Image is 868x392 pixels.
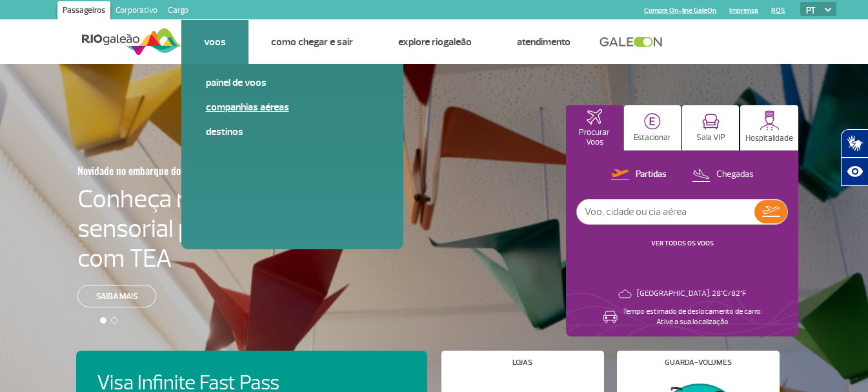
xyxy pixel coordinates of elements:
h4: Lojas [512,359,532,366]
img: hospitality.svg [760,110,780,130]
p: Hospitalidade [745,134,793,143]
a: Imprensa [729,6,758,15]
img: vipRoom.svg [702,114,720,130]
img: carParkingHome.svg [644,113,661,130]
h3: Novidade no embarque doméstico [77,157,293,184]
p: Estacionar [634,133,671,143]
img: airplaneHomeActive.svg [587,109,602,125]
p: [GEOGRAPHIC_DATA]: 28°C/82°F [637,289,746,299]
div: Plugin de acessibilidade da Hand Talk. [841,129,868,186]
a: Atendimento [517,36,570,48]
button: Estacionar [624,105,681,150]
a: Destinos [206,125,379,139]
h4: Guarda-volumes [665,359,732,366]
a: Corporativo [110,1,163,22]
a: Saiba mais [77,285,156,307]
p: Sala VIP [696,133,725,143]
a: Painel de voos [206,76,379,90]
button: Sala VIP [682,105,739,150]
p: Chegadas [716,169,754,181]
a: Compra On-line GaleOn [644,6,716,15]
a: Cargo [163,1,194,22]
p: Tempo estimado de deslocamento de carro: Ative a sua localização [623,307,762,327]
button: Abrir recursos assistivos. [841,158,868,186]
p: Procurar Voos [572,128,616,147]
input: Voo, cidade ou cia aérea [577,200,754,224]
a: VER TODOS OS VOOS [651,239,714,247]
h4: Conheça nossa sala sensorial para passageiros com TEA [77,184,356,273]
a: Passageiros [57,1,110,22]
button: Hospitalidade [740,105,798,150]
a: Companhias Aéreas [206,100,379,114]
a: Como chegar e sair [271,36,353,48]
button: Abrir tradutor de língua de sinais. [841,129,868,158]
a: Explore RIOgaleão [398,36,472,48]
button: Partidas [607,167,671,183]
a: Voos [204,36,226,48]
button: Procurar Voos [566,105,623,150]
button: VER TODOS OS VOOS [647,238,718,249]
button: Chegadas [688,167,758,183]
a: RQS [771,6,785,15]
p: Partidas [636,169,667,181]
